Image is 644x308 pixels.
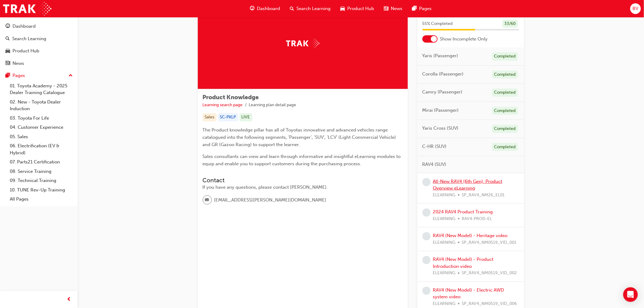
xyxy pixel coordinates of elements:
span: learningRecordVerb_NONE-icon [422,287,431,295]
span: search-icon [5,36,10,42]
a: 03. Toyota For Life [7,114,75,123]
span: 55 % Completed [422,20,453,27]
span: car-icon [5,48,10,54]
a: 07. Parts21 Certification [7,157,75,167]
div: 33 / 60 [502,20,518,28]
a: guage-iconDashboard [245,2,285,15]
span: up-icon [68,72,73,80]
a: Learning search page [203,102,243,107]
div: Completed [492,107,518,115]
a: 01. Toyota Academy - 2025 Dealer Training Catalogue [7,81,75,97]
div: If you have any questions, please contact [PERSON_NAME]. [203,184,403,191]
a: 10. TUNE Rev-Up Training [7,185,75,195]
span: ELEARNING [433,192,456,199]
span: Yaris Cross (SUV) [422,125,459,132]
a: Product Hub [2,45,75,57]
div: Open Intercom Messenger [623,287,638,302]
a: All Pages [7,194,75,204]
span: SP_RAV4_NM0519_VID_002 [462,270,517,277]
img: Trak [286,39,320,48]
li: Learning plan detail page [249,102,296,109]
a: 05. Sales [7,132,75,142]
div: Completed [492,89,518,97]
a: car-iconProduct Hub [336,2,379,15]
span: ELEARNING [433,215,456,222]
a: 02. New - Toyota Dealer Induction [7,97,75,114]
span: SP_RAV4_NM26_EL01 [462,192,505,199]
span: news-icon [384,5,389,12]
a: pages-iconPages [408,2,437,15]
div: Completed [492,71,518,79]
span: RAV4 (SUV) [422,161,446,168]
a: All-New RAV4 (6th Gen): Product Overview eLearning [433,179,502,191]
span: guage-icon [5,24,10,29]
span: Product Knowledge [203,94,259,101]
span: news-icon [5,61,10,66]
a: 04. Customer Experience [7,123,75,132]
span: News [391,5,403,12]
button: BV [630,3,641,14]
span: ELEARNING [433,300,456,307]
div: Completed [492,143,518,151]
div: Pages [12,72,25,79]
span: ELEARNING [433,239,456,246]
img: Trak [3,2,51,16]
div: Product Hub [12,47,39,54]
span: learningRecordVerb_NONE-icon [422,208,431,217]
span: Dashboard [257,5,280,12]
div: LIVE [240,113,252,121]
span: search-icon [290,5,294,12]
span: car-icon [341,5,345,12]
div: Sales [203,113,217,121]
span: Sales consultants can view and learn through informative and insightful eLearning modules to equi... [203,154,402,166]
a: news-iconNews [379,2,408,15]
span: BV [633,5,639,12]
a: News [2,58,75,69]
span: Pages [419,5,432,12]
span: email-icon [205,196,209,204]
span: learningRecordVerb_NONE-icon [422,232,431,240]
span: learningRecordVerb_NONE-icon [422,256,431,264]
span: Search Learning [297,5,331,12]
div: Completed [492,52,518,61]
span: prev-icon [67,296,72,303]
span: RAV4-PROD-EL [462,215,492,222]
button: Pages [2,70,75,81]
span: Show Incomplete Only [440,36,488,43]
a: 09. Technical Training [7,176,75,185]
span: Product Hub [348,5,374,12]
span: SP_RAV4_NM0519_VID_006 [462,300,517,307]
span: Mirai (Passenger) [422,107,459,114]
span: [EMAIL_ADDRESS][PERSON_NAME][DOMAIN_NAME] [214,197,327,204]
a: 08. Service Training [7,167,75,176]
span: pages-icon [5,73,10,79]
a: search-iconSearch Learning [285,2,336,15]
div: Search Learning [12,35,46,42]
h3: Contact [203,177,403,184]
a: RAV4 (New Model) - Electric AWD system video [433,287,504,300]
span: pages-icon [412,5,417,12]
span: Corolla (Passenger) [422,71,464,78]
span: Yaris (Passenger) [422,52,458,59]
span: Camry (Passenger) [422,89,463,96]
span: learningRecordVerb_NONE-icon [422,178,431,186]
button: DashboardSearch LearningProduct HubNews [2,19,75,70]
a: Dashboard [2,21,75,32]
span: The Product knowledge pillar has all of Toyotas innovative and advanced vehicles range catalogued... [203,127,397,147]
span: C-HR (SUV) [422,143,447,150]
a: 2024 RAV4 Product Training [433,209,493,215]
span: guage-icon [250,5,255,12]
a: RAV4 (New Model) - Product Introduction video [433,257,494,269]
div: News [12,60,24,67]
span: ELEARNING [433,270,456,277]
a: Search Learning [2,33,75,44]
a: 06. Electrification (EV & Hybrid) [7,141,75,157]
div: SC-PKLP [218,113,238,121]
span: SP_RAV4_NM0519_VID_001 [462,239,517,246]
a: RAV4 (New Model) - Heritage video [433,233,508,238]
div: Dashboard [12,23,36,30]
div: Completed [492,125,518,133]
